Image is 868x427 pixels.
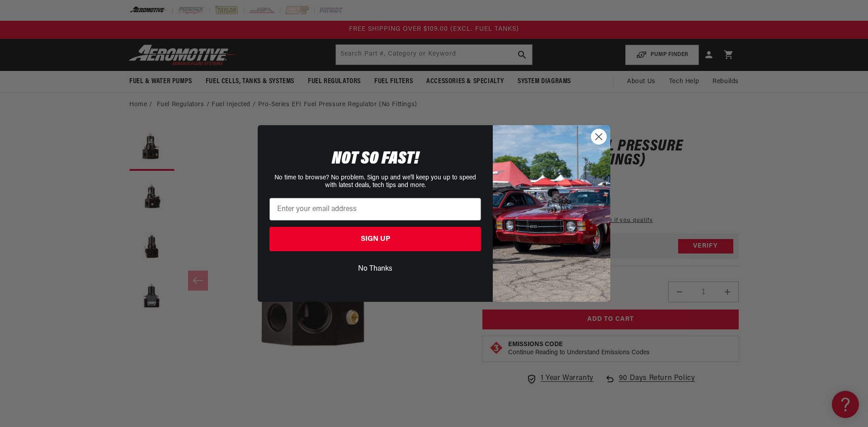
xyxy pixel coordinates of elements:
[493,125,610,301] img: 85cdd541-2605-488b-b08c-a5ee7b438a35.jpeg
[269,198,481,221] input: Enter your email address
[269,260,481,277] button: No Thanks
[332,150,419,168] span: NOT SO FAST!
[591,129,607,145] button: Close dialog
[269,227,481,251] button: SIGN UP
[274,174,476,189] span: No time to browse? No problem. Sign up and we'll keep you up to speed with latest deals, tech tip...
